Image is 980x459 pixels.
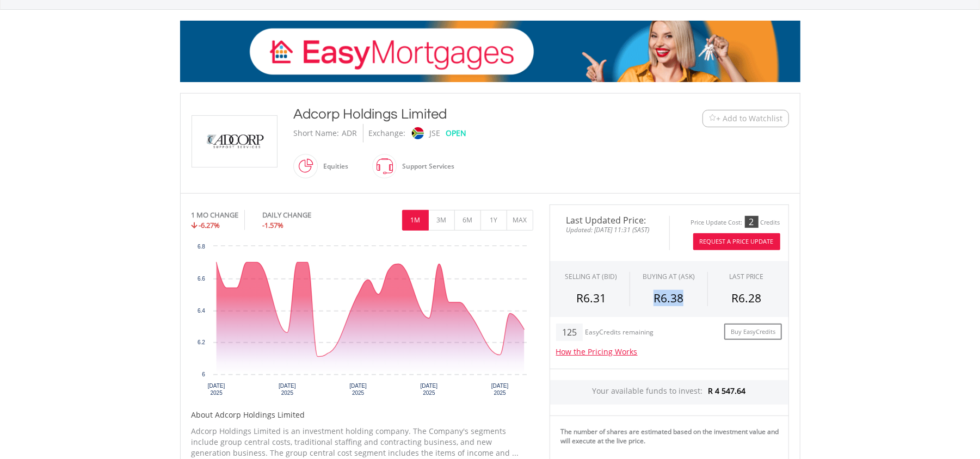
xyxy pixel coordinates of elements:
[318,153,349,179] div: Equities
[198,244,205,250] text: 6.8
[730,272,764,281] div: LAST PRICE
[294,124,340,142] div: Short Name:
[745,216,759,228] div: 2
[294,104,636,124] div: Adcorp Holdings Limited
[724,324,782,340] a: Buy EasyCredits
[556,324,583,341] div: 125
[198,308,205,314] text: 6.4
[428,210,455,231] button: 3M
[558,225,661,235] span: Updated: [DATE] 11:31 (SAST)
[199,220,220,230] span: -6.27%
[194,116,275,167] img: EQU.ZA.ADR.png
[558,216,661,225] span: Last Updated Price:
[369,124,406,142] div: Exchange:
[708,386,746,396] span: R 4 547.64
[430,124,441,142] div: JSE
[691,219,743,227] div: Price Update Cost:
[192,410,533,420] h5: About Adcorp Holdings Limited
[180,21,800,82] img: EasyMortage Promotion Banner
[717,113,783,124] span: + Add to Watchlist
[702,110,789,127] button: Watchlist + Add to Watchlist
[654,290,683,306] span: R6.38
[279,383,296,396] text: [DATE] 2025
[207,383,225,396] text: [DATE] 2025
[480,210,507,231] button: 1Y
[349,383,367,396] text: [DATE] 2025
[491,383,508,396] text: [DATE] 2025
[342,124,358,142] div: ADR
[708,114,717,122] img: Watchlist
[446,124,467,142] div: OPEN
[576,290,606,306] span: R6.31
[556,346,638,357] a: How the Pricing Works
[761,219,780,227] div: Credits
[397,153,455,179] div: Support Services
[507,210,533,231] button: MAX
[262,220,283,230] span: -1.57%
[550,380,788,405] div: Your available funds to invest:
[411,127,423,139] img: jse.png
[198,339,205,345] text: 6.2
[643,272,695,281] span: BUYING AT (ASK)
[693,233,780,250] button: Request A Price Update
[561,427,784,445] div: The number of shares are estimated based on the investment value and will execute at the live price.
[420,383,437,396] text: [DATE] 2025
[192,426,533,458] p: Adcorp Holdings Limited is an investment holding company. The Company's segments include group ce...
[262,210,348,220] div: DAILY CHANGE
[585,328,654,338] div: EasyCredits remaining
[454,210,481,231] button: 6M
[192,210,239,220] div: 1 MO CHANGE
[732,290,762,306] span: R6.28
[202,371,205,377] text: 6
[565,272,617,281] div: SELLING AT (BID)
[198,276,205,282] text: 6.6
[402,210,429,231] button: 1M
[192,241,533,404] svg: Interactive chart
[192,241,533,404] div: Chart. Highcharts interactive chart.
